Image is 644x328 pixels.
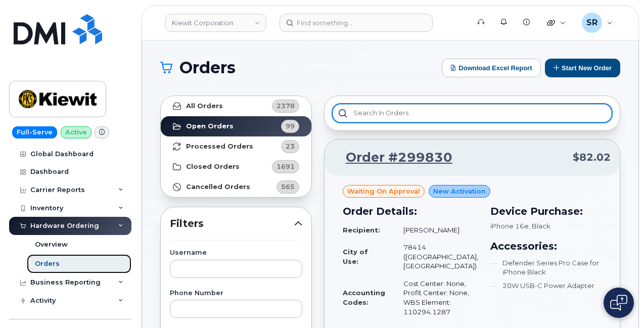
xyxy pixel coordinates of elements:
[394,239,478,275] td: 78414 ([GEOGRAPHIC_DATA], [GEOGRAPHIC_DATA])
[277,101,295,111] span: 2378
[286,142,295,151] span: 23
[343,248,368,265] strong: City of Use:
[186,163,240,171] strong: Closed Orders
[490,204,602,219] h3: Device Purchase:
[334,149,452,167] a: Order #299830
[186,102,223,110] strong: All Orders
[186,143,253,151] strong: Processed Orders
[610,295,627,311] img: Open chat
[545,59,620,77] button: Start New Order
[277,162,295,171] span: 1691
[186,183,250,191] strong: Cancelled Orders
[161,96,311,116] a: All Orders2378
[333,104,612,122] input: Search in orders
[442,59,541,77] button: Download Excel Report
[170,290,302,297] label: Phone Number
[433,186,486,196] span: New Activation
[286,121,295,131] span: 99
[161,136,311,157] a: Processed Orders23
[490,239,602,254] h3: Accessories:
[186,122,234,130] strong: Open Orders
[161,116,311,136] a: Open Orders99
[281,182,295,192] span: 565
[529,222,550,230] span: , Black
[343,226,380,234] strong: Recipient:
[343,204,478,219] h3: Order Details:
[394,221,478,239] td: [PERSON_NAME]
[490,281,602,291] li: 20W USB-C Power Adapter
[490,258,602,277] li: Defender Series Pro Case for iPhone Black
[573,150,611,165] span: $82.02
[490,222,529,230] span: iPhone 16e
[179,60,236,75] span: Orders
[170,250,302,256] label: Username
[161,177,311,197] a: Cancelled Orders565
[394,275,478,320] td: Cost Center: None, Profit Center: None, WBS Element: 110294.1287
[170,216,294,231] span: Filters
[347,186,420,196] span: Waiting On Approval
[343,289,385,306] strong: Accounting Codes:
[161,157,311,177] a: Closed Orders1691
